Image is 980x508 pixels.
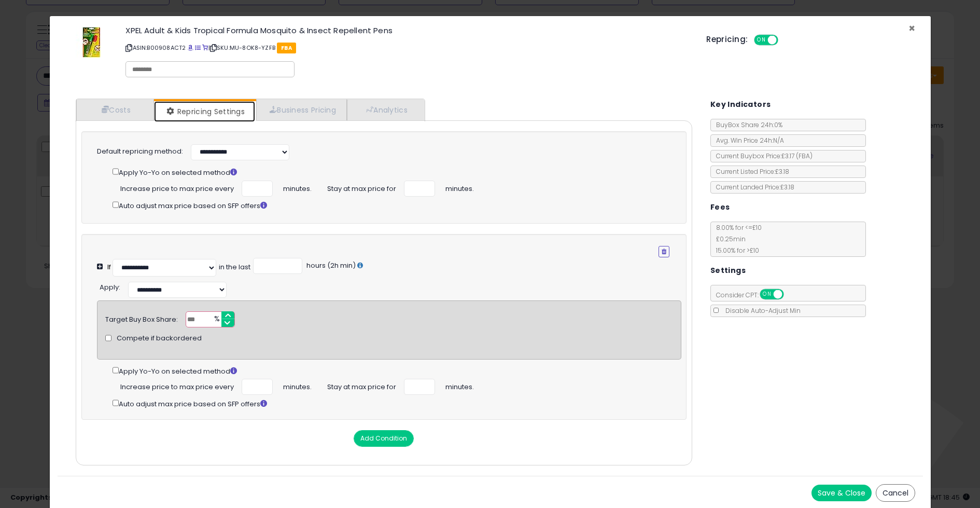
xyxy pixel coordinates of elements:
[76,26,107,58] img: 51cO7O02a0L._SL60_.jpg
[710,264,746,277] h5: Settings
[120,181,234,194] span: Increase price to max price every
[711,167,789,176] span: Current Listed Price: £3.18
[711,120,782,129] span: BuyBox Share 24h: 0%
[710,98,771,111] h5: Key Indicators
[710,201,730,214] h5: Fees
[908,21,915,36] span: ×
[76,99,154,120] a: Costs
[100,279,120,293] div: :
[711,235,746,243] span: £0.25 min
[113,166,670,178] div: Apply Yo-Yo on selected method
[711,291,797,299] span: Consider CPT:
[188,44,193,52] a: BuyBox page
[219,263,250,272] div: in the last
[711,136,784,145] span: Avg. Win Price 24h: N/A
[154,101,256,122] a: Repricing Settings
[662,249,666,255] i: Remove Condition
[125,26,691,34] h3: XPEL Adult & Kids Tropical Formula Mosquito & Insect Repellent Pens
[796,152,813,160] span: ( FBA )
[782,290,799,299] span: OFF
[720,306,801,315] span: Disable Auto-Adjust Min
[277,43,296,53] span: FBA
[305,260,356,270] span: hours (2h min)
[755,36,768,45] span: ON
[327,181,396,194] span: Stay at max price for
[283,181,312,194] span: minutes.
[711,246,759,255] span: 15.00 % for > £10
[347,99,424,120] a: Analytics
[113,199,670,211] div: Auto adjust max price based on SFP offers
[781,152,813,160] span: £3.17
[706,35,748,44] h5: Repricing:
[105,311,178,325] div: Target Buy Box Share:
[761,290,774,299] span: ON
[777,36,793,45] span: OFF
[125,39,691,56] p: ASIN: B00908ACT2 | SKU: MU-8OK8-YZFB
[256,99,347,120] a: Business Pricing
[97,147,183,157] label: Default repricing method:
[711,183,794,191] span: Current Landed Price: £3.18
[195,44,201,52] a: All offer listings
[711,223,762,255] span: 8.00 % for <= £10
[100,282,119,292] span: Apply
[202,44,208,52] a: Your listing only
[208,312,225,327] span: %
[445,181,474,194] span: minutes.
[711,152,813,160] span: Current Buybox Price:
